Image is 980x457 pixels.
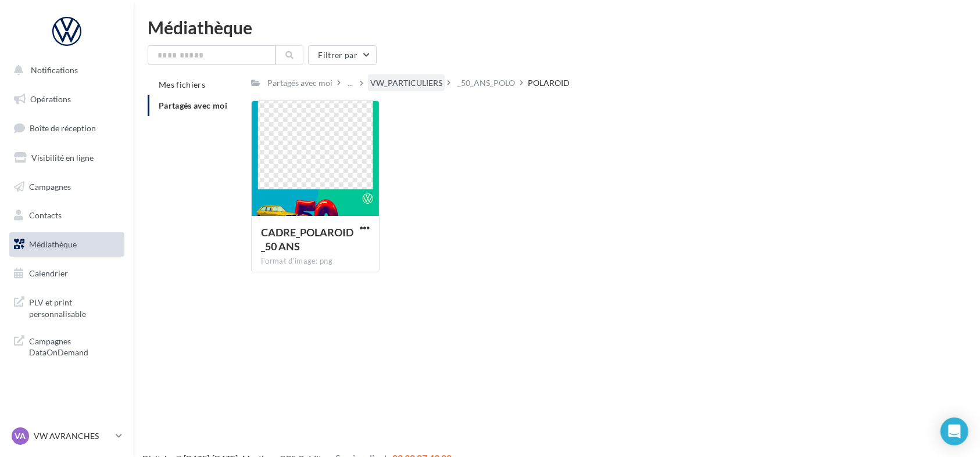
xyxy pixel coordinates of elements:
[30,94,71,104] span: Opérations
[31,65,78,75] span: Notifications
[267,77,332,89] div: Partagés avec moi
[7,175,127,199] a: Campagnes
[29,333,120,358] span: Campagnes DataOnDemand
[7,116,127,141] a: Boîte de réception
[7,261,127,286] a: Calendrier
[261,256,370,267] div: Format d'image: png
[7,58,122,82] button: Notifications
[34,430,111,442] p: VW AVRANCHES
[370,77,442,89] div: VW_PARTICULIERS
[7,232,127,257] a: Médiathèque
[528,77,570,89] div: POLAROID
[261,226,353,253] span: CADRE_POLAROID_50 ANS
[457,77,515,89] div: _50_ANS_POLO
[30,123,96,133] span: Boîte de réception
[7,290,127,324] a: PLV et print personnalisable
[29,294,120,319] span: PLV et print personnalisable
[148,19,966,36] div: Médiathèque
[159,80,205,89] span: Mes fichiers
[7,87,127,111] a: Opérations
[345,75,355,91] div: ...
[308,45,377,65] button: Filtrer par
[31,153,94,163] span: Visibilité en ligne
[29,181,71,191] span: Campagnes
[7,146,127,170] a: Visibilité en ligne
[159,100,227,110] span: Partagés avec moi
[15,430,26,442] span: VA
[29,239,77,249] span: Médiathèque
[9,425,124,447] a: VA VW AVRANCHES
[29,210,62,220] span: Contacts
[940,418,968,445] div: Open Intercom Messenger
[7,203,127,228] a: Contacts
[29,268,68,278] span: Calendrier
[7,329,127,363] a: Campagnes DataOnDemand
